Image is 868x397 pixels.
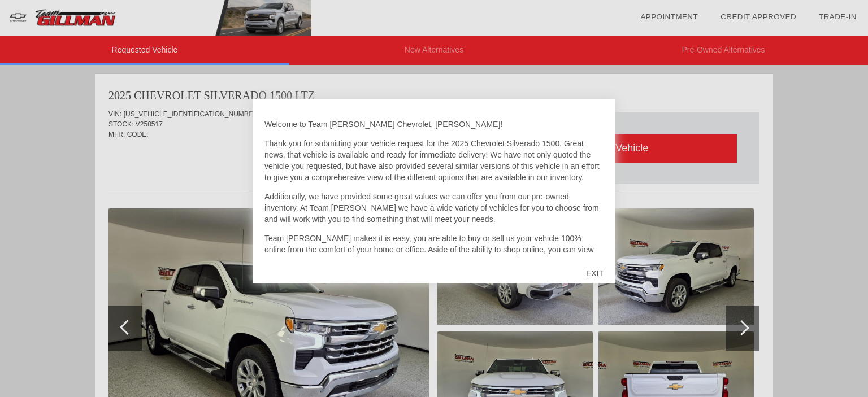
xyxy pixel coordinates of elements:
div: EXIT [575,256,615,290]
p: Thank you for submitting your vehicle request for the 2025 Chevrolet Silverado 1500. Great news, ... [264,138,604,183]
a: Appointment [640,12,698,21]
p: Welcome to Team [PERSON_NAME] Chevrolet, [PERSON_NAME]! [264,119,604,130]
a: Trade-In [819,12,857,21]
p: Team [PERSON_NAME] makes it is easy, you are able to buy or sell us your vehicle 100% online from... [264,233,604,300]
p: Additionally, we have provided some great values we can offer you from our pre-owned inventory. A... [264,191,604,225]
a: Credit Approved [721,12,796,21]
